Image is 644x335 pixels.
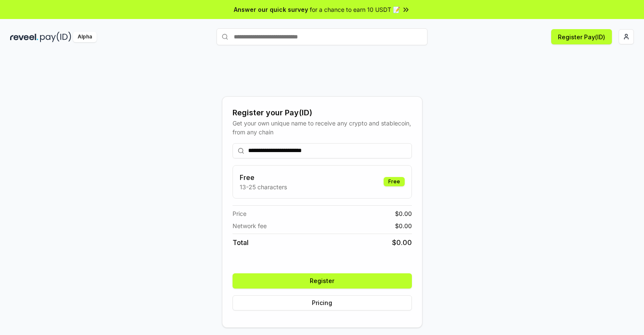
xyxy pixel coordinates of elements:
[310,5,400,14] span: for a chance to earn 10 USDT 📝
[392,237,412,248] span: $ 0.00
[233,209,246,218] span: Price
[233,295,412,310] button: Pricing
[73,32,97,42] div: Alpha
[233,273,412,289] button: Register
[551,29,612,44] button: Register Pay(ID)
[233,221,267,230] span: Network fee
[395,221,412,230] span: $ 0.00
[395,209,412,218] span: $ 0.00
[240,182,287,191] p: 13-25 characters
[240,172,287,182] h3: Free
[10,32,38,42] img: reveel_dark
[233,107,412,119] div: Register your Pay(ID)
[233,119,412,136] div: Get your own unique name to receive any crypto and stablecoin, from any chain
[384,177,405,186] div: Free
[40,32,71,42] img: pay_id
[233,237,249,248] span: Total
[234,5,308,14] span: Answer our quick survey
